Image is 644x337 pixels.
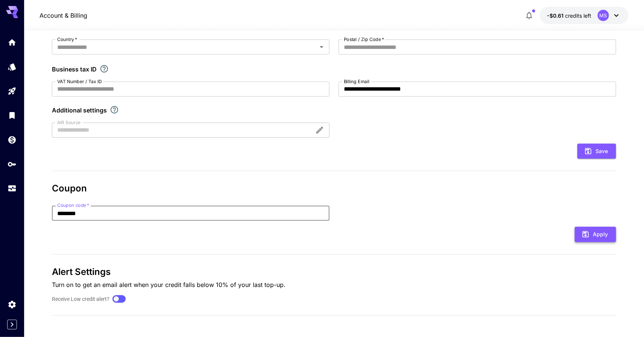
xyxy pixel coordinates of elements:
[110,105,119,114] svg: Explore additional customization settings
[52,65,97,74] p: Business tax ID
[8,38,17,47] div: Home
[598,10,609,21] div: MS
[547,12,565,19] span: -$0.61
[8,87,17,96] div: Playground
[7,320,17,329] button: Expand sidebar
[52,183,616,194] h3: Coupon
[344,78,369,85] label: Billing Email
[316,42,327,52] button: Open
[100,64,109,73] svg: If you are a business tax registrant, please enter your business tax ID here.
[57,119,80,126] label: AIR Source
[344,36,384,43] label: Postal / Zip Code
[52,267,616,277] h3: Alert Settings
[540,7,629,24] button: -$0.6128MS
[52,295,109,303] label: Receive Low credit alert?
[8,159,17,169] div: API Keys
[547,12,592,20] div: -$0.6128
[575,227,616,242] button: Apply
[8,181,17,191] div: Usage
[57,78,102,85] label: VAT Number / Tax ID
[8,135,17,144] div: Wallet
[565,12,592,19] span: credits left
[39,11,87,20] a: Account & Billing
[577,144,616,159] button: Save
[8,62,17,71] div: Models
[52,106,107,115] p: Additional settings
[8,111,17,120] div: Library
[52,280,616,289] p: Turn on to get an email alert when your credit falls below 10% of your last top-up.
[57,36,77,43] label: Country
[8,300,17,309] div: Settings
[57,202,90,209] label: Coupon code
[39,11,87,20] nav: breadcrumb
